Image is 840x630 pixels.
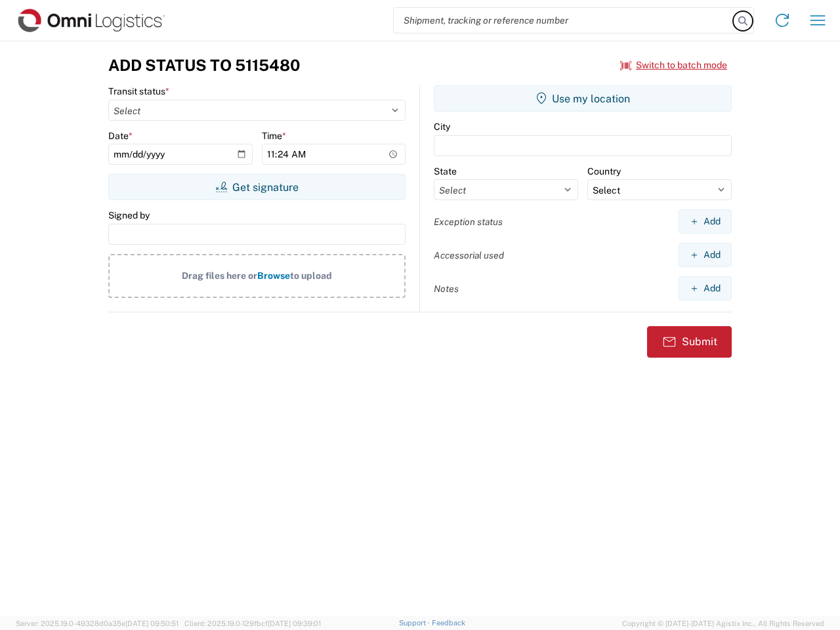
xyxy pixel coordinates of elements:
[399,619,432,627] a: Support
[16,619,178,627] span: Server: 2025.19.0-49328d0a35e
[679,243,732,267] button: Add
[268,619,321,627] span: [DATE] 09:39:01
[125,619,178,627] span: [DATE] 09:50:51
[108,174,406,200] button: Get signature
[432,619,465,627] a: Feedback
[679,209,732,234] button: Add
[184,619,321,627] span: Client: 2025.19.0-129fbcf
[620,54,727,76] button: Switch to batch mode
[108,85,169,97] label: Transit status
[587,165,621,177] label: Country
[679,276,732,301] button: Add
[434,216,503,228] label: Exception status
[290,270,332,281] span: to upload
[434,121,450,133] label: City
[108,209,150,221] label: Signed by
[434,283,459,295] label: Notes
[182,270,257,281] span: Drag files here or
[108,130,133,142] label: Date
[434,249,504,261] label: Accessorial used
[622,618,824,629] span: Copyright © [DATE]-[DATE] Agistix Inc., All Rights Reserved
[434,165,457,177] label: State
[394,8,734,33] input: Shipment, tracking or reference number
[434,85,732,112] button: Use my location
[647,326,732,358] button: Submit
[108,56,300,75] h3: Add Status to 5115480
[257,270,290,281] span: Browse
[262,130,286,142] label: Time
